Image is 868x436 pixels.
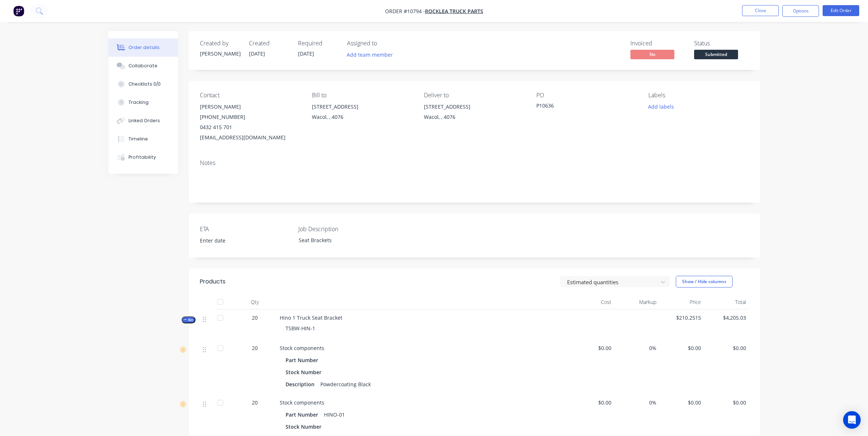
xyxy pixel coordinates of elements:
[659,295,704,309] div: Price
[128,44,160,51] div: Order details
[200,277,226,286] div: Products
[195,235,286,246] input: Enter date
[694,50,738,59] span: Submitted
[280,314,342,321] span: Hino 1 Truck Seat Bracket
[536,102,628,112] div: P10636
[823,5,859,16] button: Edit Order
[298,50,314,57] span: [DATE]
[312,112,412,122] div: Wacol, , 4076
[200,122,300,132] div: 0432 415 701
[108,75,178,93] button: Checklists 0/0
[742,5,779,16] button: Close
[617,344,656,352] span: 0%
[694,50,738,61] button: Submitted
[200,159,749,166] div: Notes
[128,99,149,106] div: Tracking
[108,112,178,130] button: Linked Orders
[286,421,324,432] div: Stock Number
[347,50,397,60] button: Add team member
[321,409,348,420] div: HINO-01
[644,102,678,112] button: Add labels
[286,379,317,390] div: Description
[182,316,195,323] button: Kit
[200,50,240,57] div: [PERSON_NAME]
[128,63,157,69] div: Collaborate
[573,399,612,406] span: $0.00
[200,40,240,47] div: Created by
[200,225,291,233] label: ETA
[782,5,819,17] button: Options
[128,81,161,87] div: Checklists 0/0
[233,295,277,309] div: Qty
[707,399,746,406] span: $0.00
[200,102,300,112] div: [PERSON_NAME]
[312,92,412,99] div: Bill to
[128,154,156,161] div: Profitability
[648,92,749,99] div: Labels
[184,317,193,323] span: Kit
[312,102,412,125] div: [STREET_ADDRESS]Wacol, , 4076
[424,102,524,112] div: [STREET_ADDRESS]
[108,93,178,112] button: Tracking
[347,40,420,47] div: Assigned to
[662,314,701,322] span: $210.2515
[293,235,384,245] div: Seat Brackets
[536,92,637,99] div: PO
[843,411,861,429] div: Open Intercom Messenger
[662,399,701,406] span: $0.00
[249,40,289,47] div: Created
[662,344,701,352] span: $0.00
[200,112,300,122] div: [PHONE_NUMBER]
[317,379,374,390] div: Powdercoating Black
[280,399,324,406] span: Stock components
[286,367,324,377] div: Stock Number
[298,225,390,233] label: Job Description
[312,102,412,112] div: [STREET_ADDRESS]
[343,50,396,60] button: Add team member
[617,399,656,406] span: 0%
[128,117,160,124] div: Linked Orders
[707,314,746,322] span: $4,205.03
[573,344,612,352] span: $0.00
[694,40,749,47] div: Status
[385,8,425,15] span: Order #10794 -
[286,409,321,420] div: Part Number
[630,40,685,47] div: Invoiced
[200,132,300,143] div: [EMAIL_ADDRESS][DOMAIN_NAME]
[286,355,321,365] div: Part Number
[108,38,178,57] button: Order details
[128,136,148,142] div: Timeline
[280,345,324,352] span: Stock components
[424,92,524,99] div: Deliver to
[424,112,524,122] div: Wacol, , 4076
[108,57,178,75] button: Collaborate
[200,92,300,99] div: Contact
[676,276,733,287] button: Show / Hide columns
[704,295,749,309] div: Total
[298,40,338,47] div: Required
[425,8,483,15] a: Rocklea Truck Parts
[614,295,659,309] div: Markup
[424,102,524,125] div: [STREET_ADDRESS]Wacol, , 4076
[707,344,746,352] span: $0.00
[252,399,258,406] span: 20
[200,102,300,143] div: [PERSON_NAME][PHONE_NUMBER]0432 415 701[EMAIL_ADDRESS][DOMAIN_NAME]
[108,130,178,148] button: Timeline
[13,5,24,16] img: Factory
[252,314,258,322] span: 20
[570,295,615,309] div: Cost
[252,344,258,352] span: 20
[249,50,265,57] span: [DATE]
[108,148,178,166] button: Profitability
[286,325,315,332] span: TSBW-HIN-1
[630,50,674,59] span: No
